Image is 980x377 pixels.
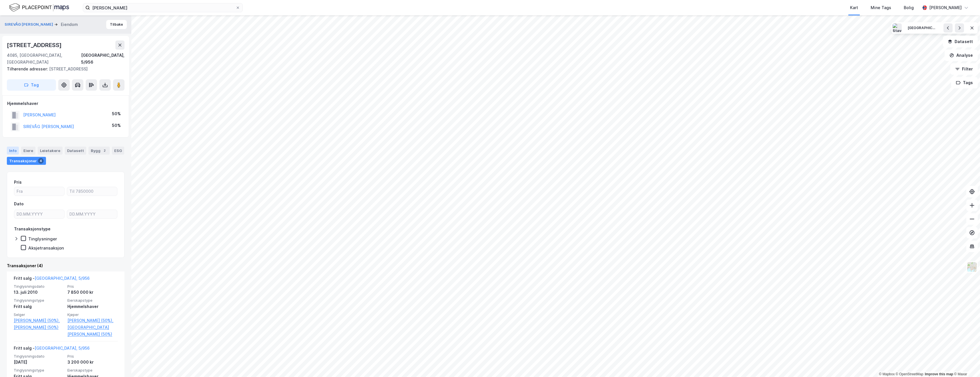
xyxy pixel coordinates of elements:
[67,324,118,338] a: [GEOGRAPHIC_DATA][PERSON_NAME] (50%)
[65,147,86,155] div: Datasett
[951,350,980,377] iframe: Chat Widget
[102,148,107,153] div: 2
[14,289,64,296] div: 13. juli 2010
[89,147,110,155] div: Bygg
[14,210,64,218] input: DD.MM.YYYY
[14,200,24,207] div: Dato
[14,298,64,303] span: Tinglysningstype
[9,3,69,13] img: logo.f888ab2527a4732fd821a326f86c7f29.svg
[67,368,118,373] span: Eierskapstype
[28,236,57,242] div: Tinglysninger
[14,187,64,196] input: Fra
[14,284,64,289] span: Tinglysningsdato
[14,275,90,284] div: Fritt salg -
[7,147,19,155] div: Info
[7,66,49,71] span: Tilhørende adresser:
[951,350,980,377] div: Kontrollprogram for chat
[7,262,124,269] div: Transaksjoner (4)
[21,147,35,155] div: Eiere
[67,298,118,303] span: Eierskapstype
[38,158,44,164] div: 4
[67,312,118,317] span: Kjøper
[14,359,64,366] div: [DATE]
[67,317,118,324] a: [PERSON_NAME] (50%),
[929,4,962,11] div: [PERSON_NAME]
[28,245,64,251] div: Aksjetransaksjon
[7,66,120,72] div: [STREET_ADDRESS]
[14,179,22,186] div: Pris
[67,187,117,196] input: Til 7850000
[90,3,236,12] input: Søk på adresse, matrikkel, gårdeiere, leietakere eller personer
[871,4,891,11] div: Mine Tags
[112,110,121,117] div: 50%
[14,303,64,310] div: Fritt salg
[106,20,127,29] button: Tilbake
[967,262,977,272] img: Z
[67,354,118,359] span: Pris
[896,372,923,376] a: OpenStreetMap
[112,122,121,129] div: 50%
[35,346,90,350] a: [GEOGRAPHIC_DATA], 5/956
[908,26,936,31] div: [GEOGRAPHIC_DATA]
[7,157,46,165] div: Transaksjoner
[7,100,124,107] div: Hjemmelshaver
[67,210,117,218] input: DD.MM.YYYY
[14,345,90,354] div: Fritt salg -
[945,50,978,61] button: Analyse
[67,303,118,310] div: Hjemmelshaver
[5,22,54,27] button: SIREVÅG [PERSON_NAME]
[7,40,63,50] div: [STREET_ADDRESS]
[850,4,858,11] div: Kart
[950,63,978,75] button: Filter
[14,312,64,317] span: Selger
[14,317,64,324] a: [PERSON_NAME] (50%),
[14,226,51,232] div: Transaksjonstype
[943,36,978,47] button: Datasett
[14,324,64,331] a: [PERSON_NAME] (50%)
[7,79,56,91] button: Tag
[925,372,953,376] a: Improve this map
[35,276,90,281] a: [GEOGRAPHIC_DATA], 5/956
[81,52,124,66] div: [GEOGRAPHIC_DATA], 5/956
[67,359,118,366] div: 3 200 000 kr
[112,147,124,155] div: ESG
[893,23,902,33] img: Stavanger sentrum
[61,21,78,28] div: Eiendom
[951,77,978,88] button: Tags
[7,52,81,66] div: 4085, [GEOGRAPHIC_DATA], [GEOGRAPHIC_DATA]
[14,368,64,373] span: Tinglysningstype
[67,289,118,296] div: 7 850 000 kr
[904,4,914,11] div: Bolig
[38,147,63,155] div: Leietakere
[879,372,895,376] a: Mapbox
[67,284,118,289] span: Pris
[14,354,64,359] span: Tinglysningsdato
[904,23,940,33] button: [GEOGRAPHIC_DATA]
